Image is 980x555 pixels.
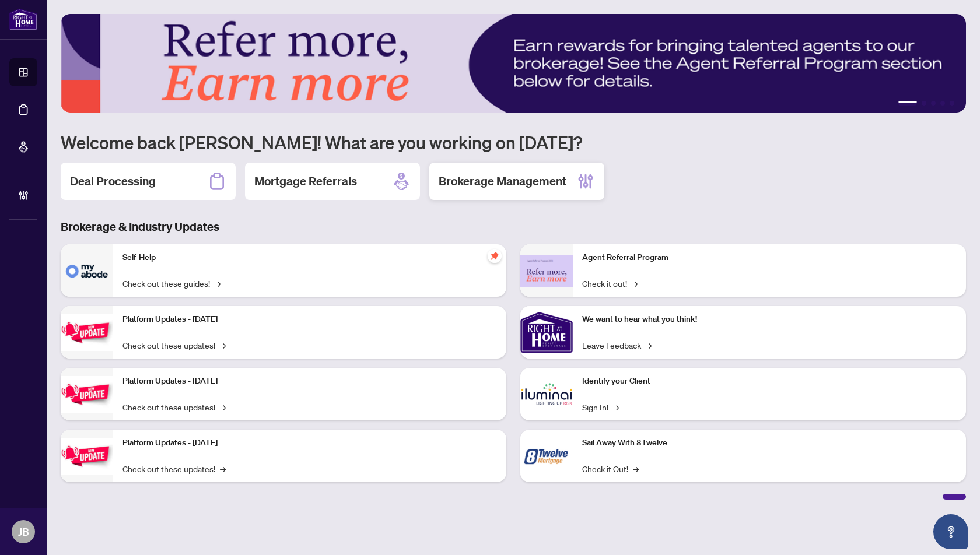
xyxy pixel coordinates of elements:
img: Sail Away With 8Twelve [520,430,573,482]
a: Check it out!→ [582,277,638,290]
h2: Deal Processing [70,173,156,189]
span: pushpin [488,249,502,263]
span: → [632,277,638,290]
button: 4 [940,101,945,106]
span: → [613,401,619,413]
p: Platform Updates - [DATE] [123,437,497,449]
span: → [646,339,652,352]
span: → [220,462,226,475]
button: 2 [922,101,926,106]
h1: Welcome back [PERSON_NAME]! What are you working on [DATE]? [61,131,966,153]
img: Slide 0 [61,14,966,113]
img: Platform Updates - June 23, 2025 [61,438,113,475]
span: JB [18,524,29,540]
img: Self-Help [61,244,113,297]
p: Sail Away With 8Twelve [582,437,957,449]
span: → [220,339,226,352]
a: Check it Out!→ [582,462,639,475]
h3: Brokerage & Industry Updates [61,219,966,235]
a: Check out these guides!→ [123,277,220,290]
p: Platform Updates - [DATE] [123,375,497,388]
span: → [220,401,226,413]
span: → [633,462,639,475]
a: Check out these updates!→ [123,462,226,475]
p: Self-Help [123,251,497,264]
a: Check out these updates!→ [123,401,226,413]
span: → [215,277,220,290]
h2: Mortgage Referrals [254,173,357,189]
button: 5 [950,101,954,106]
button: 3 [931,101,936,106]
a: Leave Feedback→ [582,339,652,352]
p: We want to hear what you think! [582,313,957,326]
img: Platform Updates - July 21, 2025 [61,314,113,351]
img: Identify your Client [520,368,573,420]
p: Agent Referral Program [582,251,957,264]
img: Platform Updates - July 8, 2025 [61,376,113,413]
h2: Brokerage Management [439,173,566,189]
button: 1 [898,101,917,106]
button: Open asap [933,514,968,549]
img: We want to hear what you think! [520,306,573,359]
a: Check out these updates!→ [123,339,226,352]
img: logo [9,9,37,30]
img: Agent Referral Program [520,255,573,287]
p: Platform Updates - [DATE] [123,313,497,326]
p: Identify your Client [582,375,957,388]
a: Sign In!→ [582,401,619,413]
